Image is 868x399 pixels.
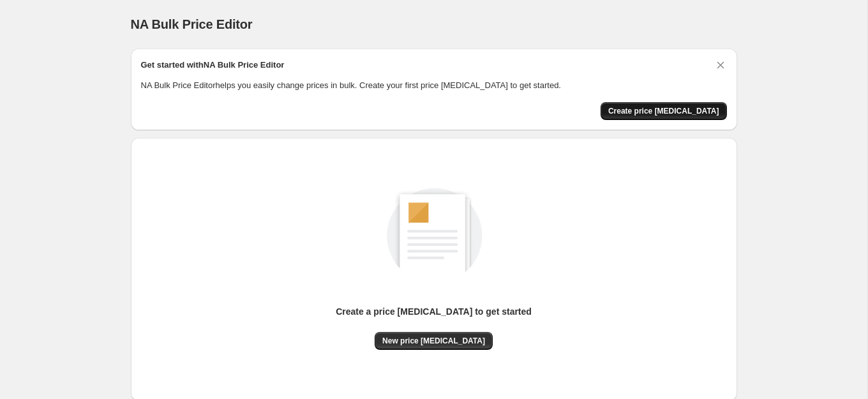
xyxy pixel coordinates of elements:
span: New price [MEDICAL_DATA] [382,336,485,346]
p: Create a price [MEDICAL_DATA] to get started [336,305,532,318]
button: New price [MEDICAL_DATA] [375,332,493,350]
button: Dismiss card [714,59,727,72]
h2: Get started with NA Bulk Price Editor [141,59,285,72]
button: Create price change job [601,102,727,120]
span: Create price [MEDICAL_DATA] [608,106,719,116]
p: NA Bulk Price Editor helps you easily change prices in bulk. Create your first price [MEDICAL_DAT... [141,79,727,92]
span: NA Bulk Price Editor [131,17,253,31]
